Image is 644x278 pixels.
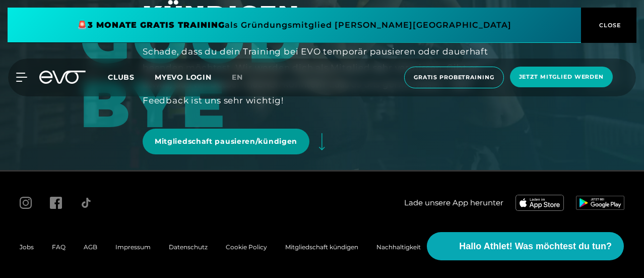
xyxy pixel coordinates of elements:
span: Hallo Athlet! Was möchtest du tun? [459,240,612,253]
a: MYEVO LOGIN [155,73,212,82]
a: Mitgliedschaft kündigen [285,243,358,251]
span: Clubs [108,73,135,82]
a: Impressum [115,243,151,251]
button: CLOSE [581,8,636,43]
a: Jobs [20,243,34,251]
a: Nachhaltigkeit [376,243,421,251]
a: Mitgliedschaft pausieren/kündigen [143,129,309,154]
img: evofitness app [576,196,624,210]
span: Gratis Probetraining [414,73,494,82]
span: Jetzt Mitglied werden [519,73,604,81]
span: CLOSE [597,21,621,30]
span: Lade unsere App herunter [404,197,503,209]
a: FAQ [52,243,66,251]
span: Mitgliedschaft pausieren/kündigen [155,136,297,147]
a: Gratis Probetraining [401,67,507,88]
a: Jetzt Mitglied werden [507,67,616,88]
a: Cookie Policy [226,243,267,251]
a: AGB [84,243,97,251]
img: evofitness app [516,195,564,211]
span: en [232,73,243,82]
button: Hallo Athlet! Was möchtest du tun? [427,232,624,260]
a: Clubs [108,72,155,82]
a: Datenschutz [169,243,208,251]
a: en [232,72,255,83]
